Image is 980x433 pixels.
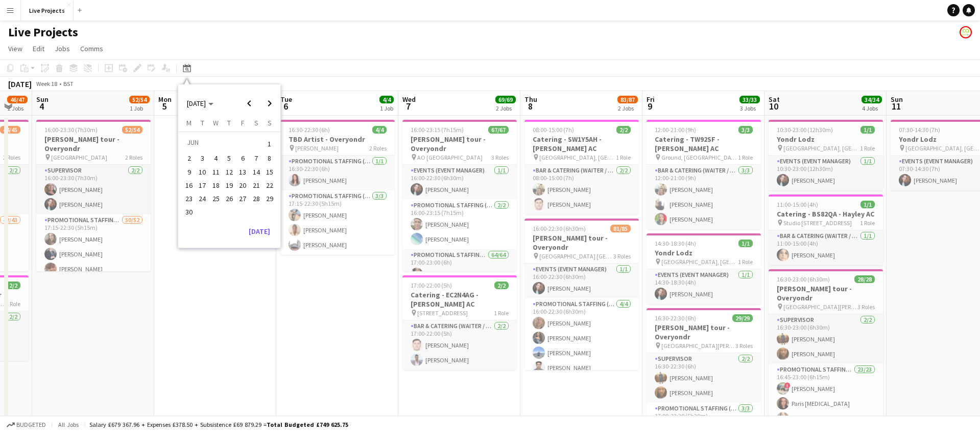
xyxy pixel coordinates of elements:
[223,166,235,178] span: 12
[784,382,791,388] span: !
[196,179,209,192] button: 17-06-2025
[196,192,209,205] button: 24-06-2025
[183,192,195,205] span: 23
[647,95,655,104] span: Fri
[250,179,262,191] span: 21
[496,104,515,112] div: 2 Jobs
[76,42,107,55] a: Comms
[263,192,276,205] button: 29-06-2025
[860,144,875,152] span: 1 Role
[33,44,44,53] span: Edit
[80,44,103,53] span: Comms
[647,165,761,229] app-card-role: Bar & Catering (Waiter / waitress)3/312:00-21:00 (9h)[PERSON_NAME][PERSON_NAME][PERSON_NAME]
[236,165,249,179] button: 13-06-2025
[16,421,46,428] span: Budgeted
[862,104,881,112] div: 4 Jobs
[263,179,276,192] button: 22-06-2025
[157,100,172,112] span: 5
[263,165,276,179] button: 15-06-2025
[661,154,738,161] span: Ground, [GEOGRAPHIC_DATA]
[223,192,236,205] button: 26-06-2025
[182,151,196,165] button: 02-06-2025
[739,96,760,103] span: 33/33
[182,192,196,205] button: 23-06-2025
[289,126,330,134] span: 16:30-22:30 (6h)
[35,100,49,112] span: 4
[861,201,875,208] span: 1/1
[401,100,416,112] span: 7
[183,153,195,165] span: 2
[213,118,219,127] span: W
[661,258,738,266] span: [GEOGRAPHIC_DATA], [GEOGRAPHIC_DATA]
[524,120,639,214] app-job-card: 08:00-15:00 (7h)2/2Catering - SW1Y5AH - [PERSON_NAME] AC [GEOGRAPHIC_DATA], [GEOGRAPHIC_DATA]1 Ro...
[494,309,509,317] span: 1 Role
[495,96,516,103] span: 69/69
[524,95,537,104] span: Thu
[860,219,875,227] span: 1 Role
[491,154,509,161] span: 3 Roles
[616,126,631,134] span: 2/2
[249,151,262,165] button: 07-06-2025
[130,104,149,112] div: 1 Job
[259,93,280,114] button: Next month
[769,95,780,104] span: Sat
[402,200,517,249] app-card-role: Promotional Staffing (Team Leader)2/216:00-23:15 (7h15m)[PERSON_NAME][PERSON_NAME]
[767,100,780,112] span: 10
[777,201,818,208] span: 11:00-15:00 (4h)
[36,135,151,153] h3: [PERSON_NAME] tour - Overyondr
[51,154,107,161] span: [GEOGRAPHIC_DATA]
[960,26,972,38] app-user-avatar: Activ8 Staffing
[263,136,276,151] button: 01-06-2025
[183,206,195,219] span: 30
[402,95,416,104] span: Wed
[6,282,20,289] span: 2/2
[783,144,860,152] span: [GEOGRAPHIC_DATA], [GEOGRAPHIC_DATA]
[524,233,639,252] h3: [PERSON_NAME] tour - Overyondr
[647,120,761,229] app-job-card: 12:00-21:00 (9h)3/3Catering - TW92SF - [PERSON_NAME] AC Ground, [GEOGRAPHIC_DATA]1 RoleBar & Cate...
[236,151,249,165] button: 06-06-2025
[236,179,249,191] span: 20
[616,154,631,161] span: 1 Role
[655,240,696,247] span: 14:30-18:30 (4h)
[617,96,638,103] span: 83/87
[209,179,223,192] button: 18-06-2025
[783,303,857,311] span: [GEOGRAPHIC_DATA][PERSON_NAME]
[411,126,464,134] span: 16:00-23:15 (7h15m)
[236,179,249,192] button: 20-06-2025
[783,219,852,227] span: Studio [STREET_ADDRESS]
[210,153,222,165] span: 4
[4,42,27,55] a: View
[280,95,292,104] span: Tue
[279,100,292,112] span: 6
[280,156,395,190] app-card-role: Promotional Staffing (Team Leader)1/116:30-22:30 (6h)[PERSON_NAME]
[56,421,81,428] span: All jobs
[209,151,223,165] button: 04-06-2025
[8,44,22,53] span: View
[250,192,262,205] span: 28
[239,93,259,114] button: Previous month
[7,96,28,103] span: 46/47
[223,153,235,165] span: 5
[186,118,192,127] span: M
[523,100,537,112] span: 8
[36,95,49,104] span: Sun
[264,192,276,205] span: 29
[125,154,142,161] span: 2 Roles
[861,126,875,134] span: 1/1
[183,166,195,178] span: 9
[618,104,637,112] div: 2 Jobs
[769,156,883,190] app-card-role: Events (Event Manager)1/110:30-23:00 (12h30m)[PERSON_NAME]
[738,240,753,247] span: 1/1
[735,342,753,350] span: 3 Roles
[539,154,616,161] span: [GEOGRAPHIC_DATA], [GEOGRAPHIC_DATA]
[182,205,196,219] button: 30-06-2025
[197,179,209,191] span: 17
[245,223,274,240] button: [DATE]
[769,314,883,364] app-card-role: Supervisor2/216:30-23:00 (6h30m)[PERSON_NAME][PERSON_NAME]
[402,320,517,370] app-card-role: Bar & Catering (Waiter / waitress)2/217:00-22:00 (5h)[PERSON_NAME][PERSON_NAME]
[645,100,655,112] span: 9
[899,126,940,134] span: 07:30-14:30 (7h)
[236,192,249,205] button: 27-06-2025
[738,258,753,266] span: 1 Role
